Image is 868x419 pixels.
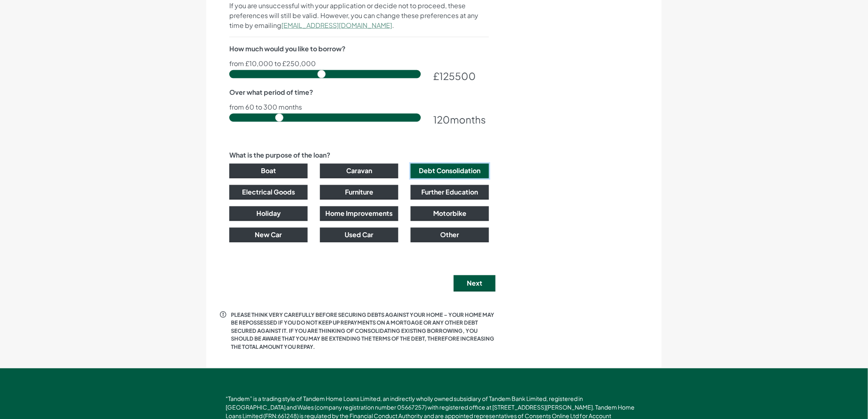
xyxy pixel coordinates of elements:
button: Next [454,275,496,292]
div: months [433,112,489,127]
button: Boat [229,164,308,179]
p: from 60 to 300 months [229,104,489,110]
label: Over what period of time? [229,87,313,97]
button: Home Improvements [320,206,398,221]
button: Debt Consolidation [411,164,489,179]
a: [EMAIL_ADDRESS][DOMAIN_NAME] [281,21,392,30]
button: Further Education [411,185,489,200]
span: 125500 [439,70,476,82]
p: from £10,000 to £250,000 [229,60,489,67]
label: How much would you like to borrow? [229,44,345,54]
label: What is the purpose of the loan? [229,151,330,160]
button: Furniture [320,185,398,200]
p: If you are unsuccessful with your application or decide not to proceed, these preferences will st... [229,1,489,30]
button: Holiday [229,206,308,221]
button: Used Car [320,228,398,243]
div: £ [433,69,489,83]
span: 120 [433,113,450,126]
p: PLEASE THINK VERY CAREFULLY BEFORE SECURING DEBTS AGAINST YOUR HOME – YOUR HOME MAY BE REPOSSESSE... [231,311,496,352]
button: Other [411,228,489,243]
button: Motorbike [411,206,489,221]
button: New Car [229,228,308,243]
button: Electrical Goods [229,185,308,200]
button: Caravan [320,164,398,179]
